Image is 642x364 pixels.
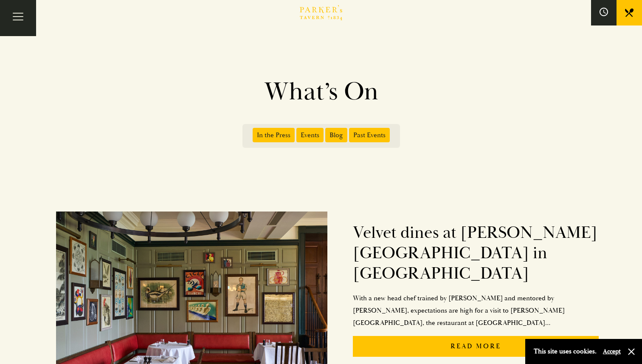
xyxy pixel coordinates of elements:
p: Read More [353,336,599,357]
button: Accept [603,347,621,356]
span: Events [296,128,324,142]
span: Past Events [349,128,390,142]
h1: What’s On [79,76,563,107]
p: With a new head chef trained by [PERSON_NAME] and mentored by [PERSON_NAME], expectations are hig... [353,292,599,329]
button: Close and accept [627,347,636,356]
span: Blog [325,128,347,142]
span: In the Press [253,128,295,142]
h2: Velvet dines at [PERSON_NAME][GEOGRAPHIC_DATA] in [GEOGRAPHIC_DATA] [353,223,599,284]
p: This site uses cookies. [534,345,597,358]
